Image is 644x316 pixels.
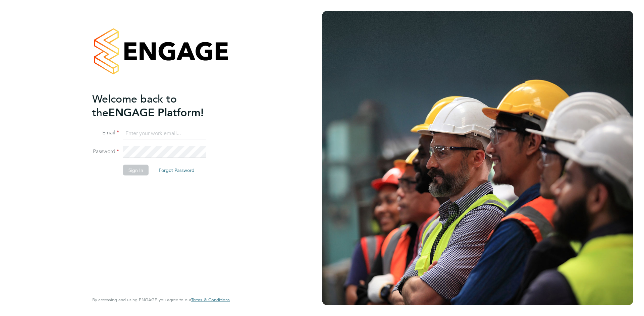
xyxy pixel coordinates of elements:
span: Welcome back to the [92,92,177,119]
button: Forgot Password [153,165,200,176]
a: Terms & Conditions [191,297,230,303]
span: By accessing and using ENGAGE you agree to our [92,297,230,303]
button: Sign In [123,165,149,176]
label: Email [92,129,119,136]
input: Enter your work email... [123,127,206,139]
label: Password [92,148,119,155]
h2: ENGAGE Platform! [92,92,223,119]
